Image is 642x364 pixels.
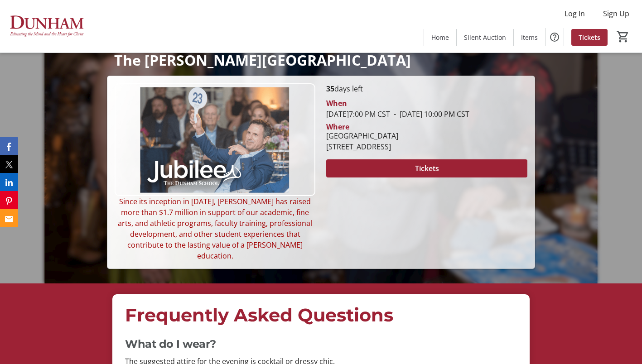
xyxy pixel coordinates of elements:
span: [DATE] 10:00 PM CST [390,109,469,119]
div: [STREET_ADDRESS] [326,141,398,152]
span: - [390,109,400,119]
span: Tickets [415,163,439,174]
span: Items [521,33,538,42]
button: Help [545,28,564,46]
a: Home [424,29,456,46]
a: Silent Auction [457,29,513,46]
p: The [PERSON_NAME][GEOGRAPHIC_DATA] [114,52,528,68]
p: What do I wear? [125,336,517,352]
a: Tickets [571,29,608,46]
button: Cart [615,29,631,45]
span: Tickets [579,33,600,42]
img: The Dunham School's Logo [5,4,86,49]
span: Since its inception in [DATE], [PERSON_NAME] has raised more than $1.7 million in support of our ... [118,196,312,261]
button: Log In [557,6,592,21]
div: [GEOGRAPHIC_DATA] [326,130,398,141]
div: Where [326,123,349,130]
a: Items [514,29,545,46]
span: 35 [326,84,334,94]
button: Tickets [326,159,527,177]
div: Frequently Asked Questions [125,302,517,329]
span: Sign Up [603,8,629,19]
button: Sign Up [596,6,637,21]
span: Log In [565,8,585,19]
div: When [326,98,347,109]
span: Silent Auction [464,33,506,42]
img: Campaign CTA Media Photo [115,83,315,196]
span: [DATE] 7:00 PM CST [326,109,390,119]
p: days left [326,83,527,94]
span: Home [431,33,449,42]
